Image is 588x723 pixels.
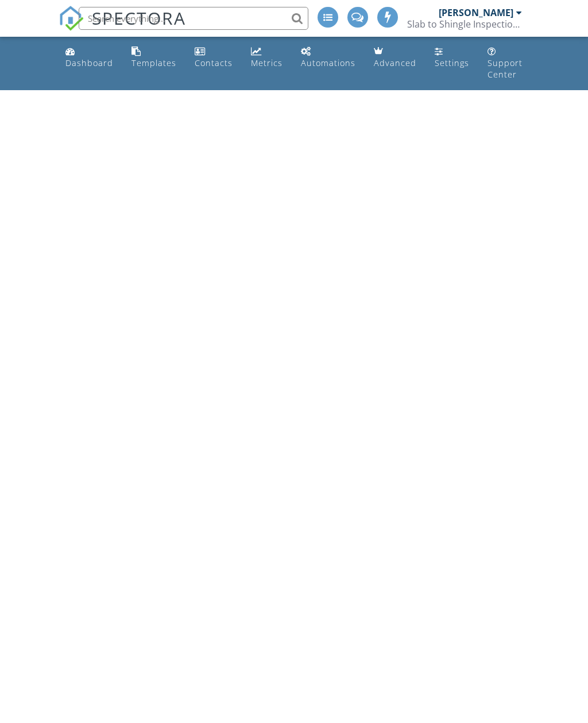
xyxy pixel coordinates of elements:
[374,57,416,68] div: Advanced
[301,57,355,68] div: Automations
[369,41,421,74] a: Advanced
[65,57,113,68] div: Dashboard
[296,41,360,74] a: Automations (Advanced)
[430,41,474,74] a: Settings
[251,57,283,68] div: Metrics
[435,57,469,68] div: Settings
[79,7,308,30] input: Search everything...
[127,41,181,74] a: Templates
[131,57,176,68] div: Templates
[59,6,84,31] img: The Best Home Inspection Software - Spectora
[246,41,287,74] a: Metrics
[483,41,527,86] a: Support Center
[439,7,513,18] div: [PERSON_NAME]
[190,41,237,74] a: Contacts
[195,57,233,68] div: Contacts
[59,16,186,40] a: SPECTORA
[407,18,522,30] div: Slab to Shingle Inspections PLLC
[61,41,118,74] a: Dashboard
[488,57,523,80] div: Support Center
